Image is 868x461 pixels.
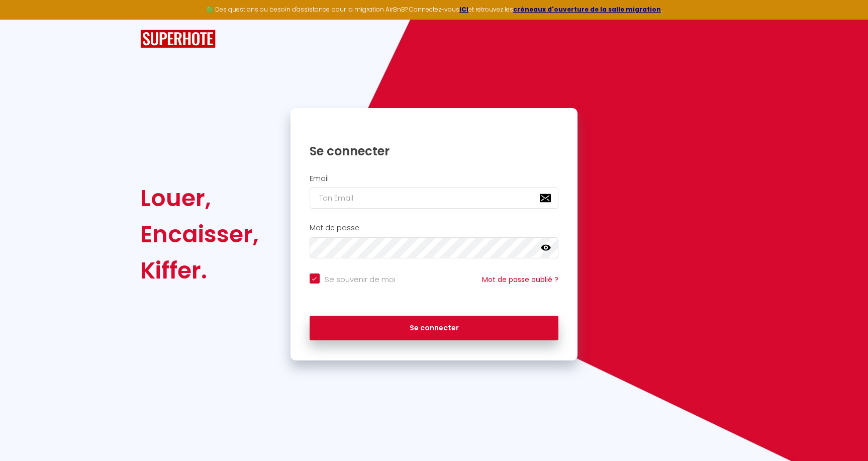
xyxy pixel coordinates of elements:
[310,174,559,183] h2: Email
[140,252,259,289] div: Kiffer.
[310,188,559,209] input: Ton Email
[459,5,468,14] a: ICI
[310,143,559,159] h1: Se connecter
[482,274,558,285] a: Mot de passe oublié ?
[140,180,259,216] div: Louer,
[310,316,559,341] button: Se connecter
[310,224,559,232] h2: Mot de passe
[140,216,259,252] div: Encaisser,
[140,30,216,48] img: SuperHote logo
[513,5,661,14] a: créneaux d'ouverture de la salle migration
